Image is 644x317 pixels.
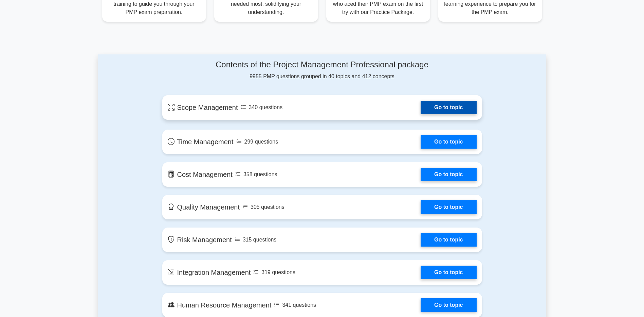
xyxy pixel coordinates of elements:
[421,168,476,181] a: Go to topic
[421,200,476,214] a: Go to topic
[421,266,476,279] a: Go to topic
[162,60,482,70] h4: Contents of the Project Management Professional package
[421,298,476,312] a: Go to topic
[421,233,476,247] a: Go to topic
[162,60,482,81] div: 9955 PMP questions grouped in 40 topics and 412 concepts
[421,101,476,114] a: Go to topic
[421,135,476,149] a: Go to topic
